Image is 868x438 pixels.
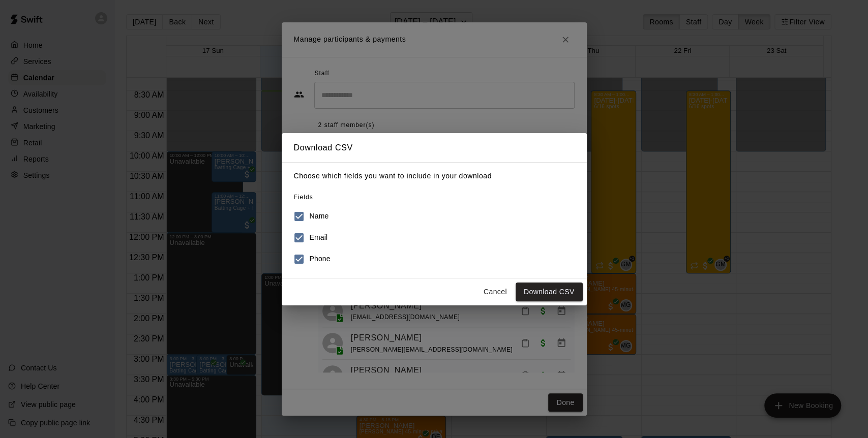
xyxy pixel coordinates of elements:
p: Choose which fields you want to include in your download [294,171,575,181]
h6: Email [310,232,328,243]
button: Download CSV [516,283,583,301]
h2: Download CSV [282,133,587,163]
h6: Phone [310,254,331,265]
button: Cancel [479,283,512,301]
span: Fields [294,194,313,201]
h6: Name [310,211,329,222]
